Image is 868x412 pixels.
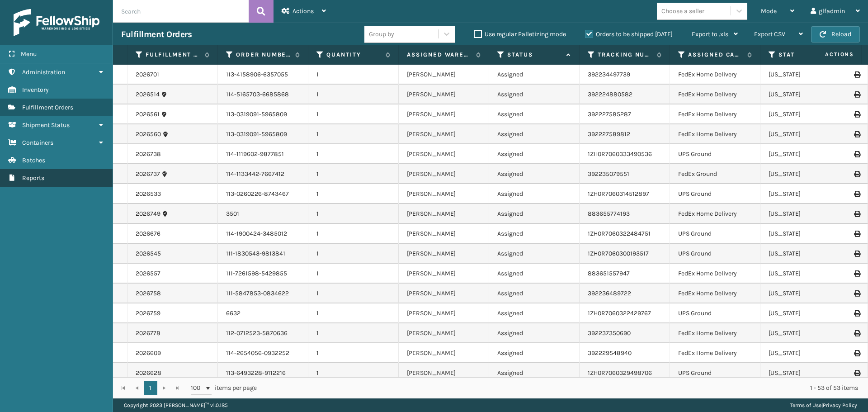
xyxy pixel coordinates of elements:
i: Print Label [854,270,859,277]
a: 2026514 [136,90,160,99]
a: 392236489722 [588,289,631,297]
td: Assigned [489,184,580,204]
a: 2026749 [136,209,160,218]
a: 392237350690 [588,329,631,337]
span: Actions [292,7,314,15]
i: Print Label [854,211,859,217]
i: Print Label [854,350,859,356]
div: | [790,398,857,412]
a: Terms of Use [790,402,821,408]
a: 392234497739 [588,71,630,78]
a: 2026737 [136,170,160,179]
td: 114-1133442-7667412 [218,164,308,184]
td: 114-1119602-9877851 [218,144,308,164]
span: Inventory [22,86,49,94]
p: Copyright 2023 [PERSON_NAME]™ v 1.0.185 [124,398,228,412]
a: 2026628 [136,369,161,378]
td: 111-1830543-9813841 [218,244,308,264]
td: [US_STATE] [760,144,851,164]
a: 883655774193 [588,210,630,218]
td: [US_STATE] [760,323,851,343]
td: 1 [308,284,399,303]
a: 392227589812 [588,130,630,138]
label: Tracking Number [598,51,652,59]
a: 392227585287 [588,110,631,118]
span: Export CSV [754,30,785,38]
i: Print Label [854,290,859,297]
span: items per page [191,381,257,395]
td: [US_STATE] [760,363,851,383]
span: Administration [22,68,65,76]
span: 100 [191,384,204,393]
i: Print Label [854,370,859,376]
td: 1 [308,244,399,264]
td: [PERSON_NAME] [399,164,489,184]
i: Print Label [854,131,859,137]
td: FedEx Home Delivery [670,264,760,284]
td: [US_STATE] [760,85,851,104]
td: [PERSON_NAME] [399,124,489,144]
label: Fulfillment Order Id [146,51,200,59]
a: 2026758 [136,289,161,298]
td: [US_STATE] [760,164,851,184]
i: Print Label [854,330,859,336]
label: Assigned Warehouse [407,51,472,59]
a: 2026561 [136,110,160,119]
label: Orders to be shipped [DATE] [585,30,673,38]
i: Print Label [854,71,859,78]
td: 111-7261598-5429855 [218,264,308,284]
a: 392229548940 [588,349,632,357]
button: Reload [811,26,860,43]
i: Print Label [854,231,859,237]
td: FedEx Home Delivery [670,85,760,104]
td: 1 [308,303,399,323]
label: Assigned Carrier Service [688,51,743,59]
td: Assigned [489,85,580,104]
a: 2026701 [136,70,159,79]
label: State [778,51,833,59]
td: [PERSON_NAME] [399,363,489,383]
td: [US_STATE] [760,343,851,363]
i: Print Label [854,310,859,317]
td: [US_STATE] [760,224,851,244]
td: Assigned [489,164,580,184]
i: Print Label [854,171,859,177]
span: Fulfillment Orders [22,104,73,111]
td: Assigned [489,343,580,363]
td: UPS Ground [670,244,760,264]
td: [US_STATE] [760,204,851,224]
div: Choose a seller [661,6,704,16]
a: 1ZH0R7060333490536 [588,150,652,158]
td: FedEx Home Delivery [670,204,760,224]
span: Reports [22,174,44,182]
td: [PERSON_NAME] [399,244,489,264]
td: 113-4158906-6357055 [218,65,308,85]
div: 1 - 53 of 53 items [269,384,858,393]
td: 113-0319091-5965809 [218,124,308,144]
td: Assigned [489,124,580,144]
td: Assigned [489,224,580,244]
td: Assigned [489,244,580,264]
td: [US_STATE] [760,303,851,323]
td: 1 [308,124,399,144]
td: 1 [308,264,399,284]
span: Mode [761,7,777,15]
td: [US_STATE] [760,124,851,144]
td: [PERSON_NAME] [399,204,489,224]
label: Quantity [326,51,381,59]
span: Containers [22,139,53,147]
td: UPS Ground [670,303,760,323]
label: Order Number [236,51,291,59]
a: 392235079551 [588,170,629,178]
i: Print Label [854,91,859,98]
td: [PERSON_NAME] [399,65,489,85]
td: UPS Ground [670,184,760,204]
td: 113-0260226-8743467 [218,184,308,204]
td: 6632 [218,303,308,323]
a: 1ZH0R7060300193517 [588,250,649,257]
a: 2026560 [136,130,161,139]
div: Group by [369,29,394,39]
td: Assigned [489,284,580,303]
label: Use regular Palletizing mode [474,30,566,38]
td: 1 [308,224,399,244]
